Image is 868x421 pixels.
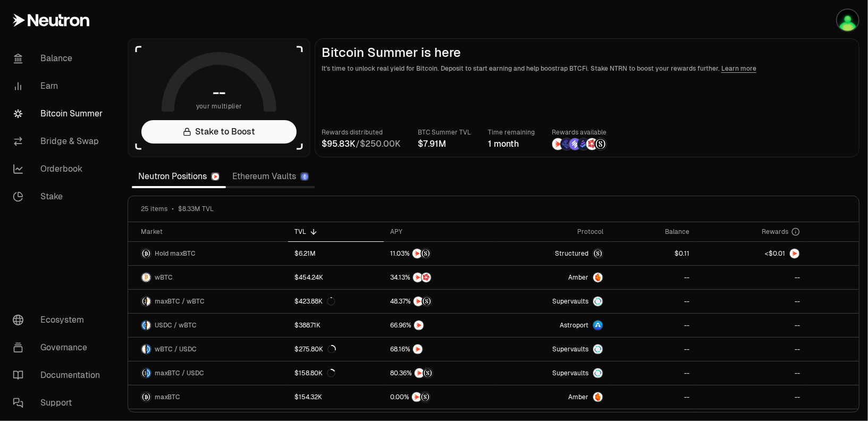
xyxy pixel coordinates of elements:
[415,368,424,378] img: NTRN
[384,290,497,313] a: NTRNStructured Points
[294,345,336,353] div: $275.80K
[552,369,588,377] span: Supervaults
[4,334,115,361] a: Governance
[141,297,146,306] img: maxBTC Logo
[552,138,564,150] img: NTRN
[560,321,588,330] span: Astroport
[288,361,384,385] a: $158.80K
[555,249,588,258] span: Structured
[128,290,288,313] a: maxBTC LogowBTC LogomaxBTC / wBTC
[578,138,589,150] img: Bedrock Diamonds
[147,344,151,354] img: USDC Logo
[384,242,497,265] a: NTRNStructured Points
[294,249,316,258] div: $6.21M
[384,314,497,337] a: NTRN
[128,385,288,409] a: maxBTC LogomaxBTC
[552,345,588,353] span: Supervaults
[141,120,297,144] a: Stake to Boost
[196,101,242,112] span: your multiplier
[128,361,288,385] a: maxBTC LogoUSDC LogomaxBTC / USDC
[561,138,572,150] img: EtherFi Points
[504,228,604,236] div: Protocol
[696,242,806,265] a: NTRN Logo
[294,393,322,401] div: $154.32K
[226,166,315,187] a: Ethereum Vaults
[390,368,491,378] button: NTRNStructured Points
[4,155,115,183] a: Orderbook
[568,393,588,401] span: Amber
[696,385,806,409] a: --
[155,297,205,306] span: maxBTC / wBTC
[384,361,497,385] a: NTRNStructured Points
[288,385,384,409] a: $154.32K
[128,314,288,337] a: USDC LogowBTC LogoUSDC / wBTC
[132,166,226,187] a: Neutron Positions
[413,344,423,354] img: NTRN
[418,127,471,138] p: BTC Summer TVL
[413,273,423,282] img: NTRN
[421,249,431,258] img: Structured Points
[4,389,115,417] a: Support
[294,297,335,306] div: $423.88K
[593,392,603,402] img: Amber
[569,138,581,150] img: Solv Points
[762,228,788,236] span: Rewards
[610,266,696,289] a: --
[384,385,497,409] a: NTRNStructured Points
[498,361,610,385] a: SupervaultsSupervaults
[294,273,323,282] div: $454.24K
[147,368,151,378] img: USDC Logo
[141,249,151,258] img: maxBTC Logo
[141,392,151,402] img: maxBTC Logo
[498,266,610,289] a: AmberAmber
[412,249,422,258] img: NTRN
[488,138,535,150] div: 1 month
[141,228,282,236] div: Market
[390,296,491,307] button: NTRNStructured Points
[616,228,689,236] div: Balance
[498,314,610,337] a: Astroport
[390,248,491,259] button: NTRNStructured Points
[213,84,225,101] h1: --
[322,45,853,60] h2: Bitcoin Summer is here
[288,266,384,289] a: $454.24K
[696,266,806,289] a: --
[837,10,858,31] img: MAIN
[301,173,308,180] img: Ethereum Logo
[498,290,610,313] a: SupervaultsSupervaults
[552,127,607,138] p: Rewards available
[128,338,288,361] a: wBTC LogoUSDC LogowBTC / USDC
[4,72,115,100] a: Earn
[141,344,146,354] img: wBTC Logo
[412,392,422,402] img: NTRN
[384,266,497,289] a: NTRNMars Fragments
[696,290,806,313] a: --
[141,321,146,330] img: USDC Logo
[420,392,430,402] img: Structured Points
[155,273,173,282] span: wBTC
[147,321,151,330] img: wBTC Logo
[212,173,219,180] img: Neutron Logo
[390,320,491,331] button: NTRN
[610,290,696,313] a: --
[322,127,401,138] p: Rewards distributed
[552,297,588,306] span: Supervaults
[141,273,151,282] img: wBTC Logo
[322,63,853,74] p: It's time to unlock real yield for Bitcoin. Deposit to start earning and help boostrap BTCFi. Sta...
[610,314,696,337] a: --
[288,290,384,313] a: $423.88K
[696,314,806,337] a: --
[294,321,321,330] div: $388.71K
[294,228,377,236] div: TVL
[696,361,806,385] a: --
[593,368,603,378] img: Supervaults
[610,361,696,385] a: --
[141,368,146,378] img: maxBTC Logo
[586,138,598,150] img: Mars Fragments
[498,338,610,361] a: SupervaultsSupervaults
[422,297,432,306] img: Structured Points
[147,297,151,306] img: wBTC Logo
[498,385,610,409] a: AmberAmber
[721,64,756,73] a: Learn more
[4,45,115,72] a: Balance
